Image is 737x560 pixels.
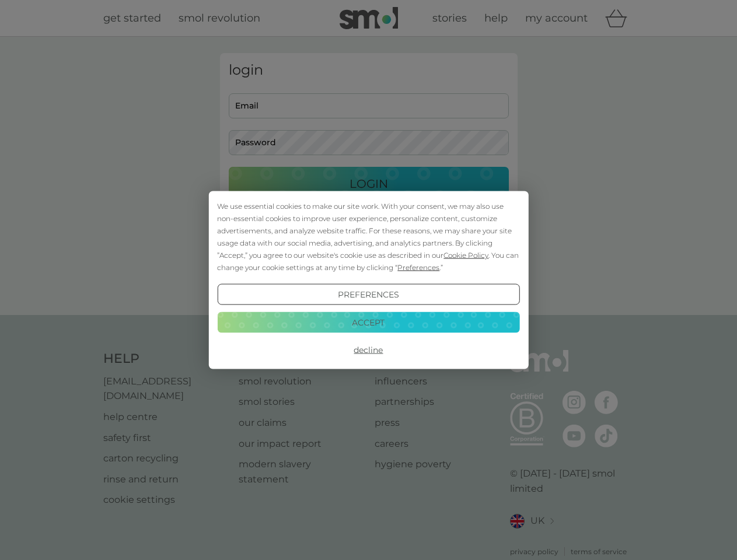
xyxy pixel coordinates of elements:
[397,263,439,272] span: Preferences
[217,311,519,332] button: Accept
[443,251,488,260] span: Cookie Policy
[217,284,519,305] button: Preferences
[217,339,519,360] button: Decline
[217,200,519,274] div: We use essential cookies to make our site work. With your consent, we may also use non-essential ...
[208,191,528,369] div: Cookie Consent Prompt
